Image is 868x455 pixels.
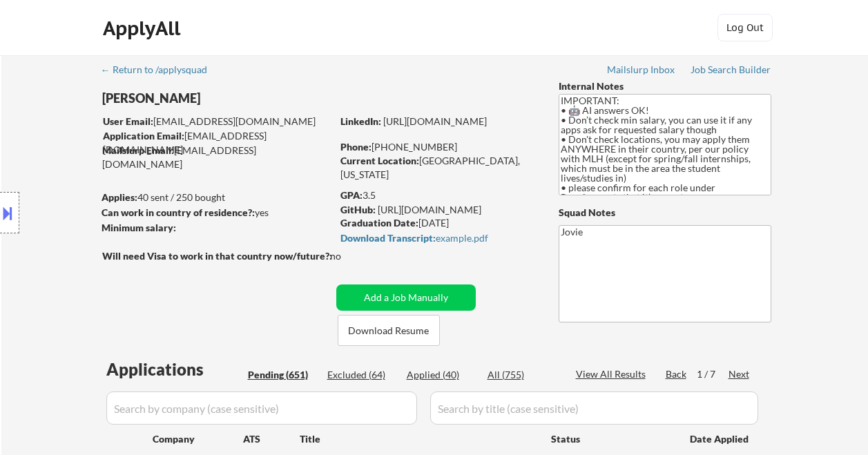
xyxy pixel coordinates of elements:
[330,249,369,263] div: no
[378,204,481,215] a: [URL][DOMAIN_NAME]
[691,64,771,78] a: Job Search Builder
[106,391,417,425] input: Search by company (case sensitive)
[576,367,650,381] div: View All Results
[340,154,536,181] div: [GEOGRAPHIC_DATA], [US_STATE]
[407,368,476,382] div: Applied (40)
[340,233,532,243] div: example.pdf
[340,188,538,202] div: 3.5
[300,432,538,446] div: Title
[101,65,220,75] div: ← Return to /applysquad
[607,65,676,75] div: Mailslurp Inbox
[243,432,300,446] div: ATS
[559,206,771,220] div: Squad Notes
[340,155,419,166] strong: Current Location:
[248,368,317,382] div: Pending (651)
[691,65,771,75] div: Job Search Builder
[729,367,751,381] div: Next
[383,115,487,127] a: [URL][DOMAIN_NAME]
[336,284,476,311] button: Add a Job Manually
[690,432,751,446] div: Date Applied
[340,232,436,244] strong: Download Transcript:
[153,432,243,446] div: Company
[340,141,372,153] strong: Phone:
[340,140,536,154] div: [PHONE_NUMBER]
[697,367,729,381] div: 1 / 7
[666,367,688,381] div: Back
[488,368,557,382] div: All (755)
[327,368,396,382] div: Excluded (64)
[559,79,771,93] div: Internal Notes
[717,14,773,41] button: Log Out
[340,233,532,246] a: Download Transcript:example.pdf
[106,361,243,378] div: Applications
[340,216,536,230] div: [DATE]
[340,204,376,215] strong: GitHub:
[551,426,670,451] div: Status
[430,391,758,425] input: Search by title (case sensitive)
[103,17,184,40] div: ApplyAll
[607,64,676,78] a: Mailslurp Inbox
[101,64,220,78] a: ← Return to /applysquad
[338,315,440,346] button: Download Resume
[340,217,418,229] strong: Graduation Date:
[340,189,363,201] strong: GPA:
[340,115,381,127] strong: LinkedIn:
